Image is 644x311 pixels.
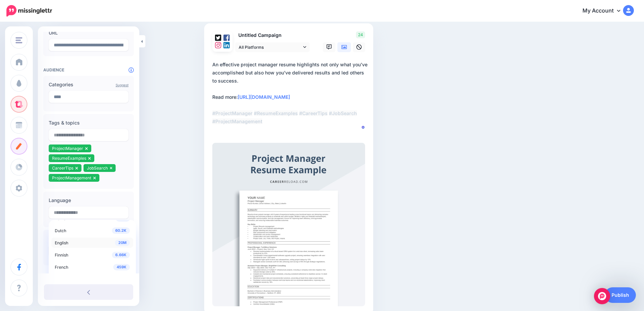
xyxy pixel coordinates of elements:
label: URL [49,29,128,37]
h4: Audience [43,67,134,72]
div: Open Intercom Messenger [594,288,610,304]
span: All Platforms [239,44,302,51]
span: English [55,240,68,245]
label: Categories [49,81,128,89]
span: 60.2K [112,227,130,234]
p: Untitled Campaign [235,31,310,39]
span: Dutch [55,228,66,233]
span: Finnish [55,252,68,258]
a: My Account [576,3,634,19]
textarea: To enrich screen reader interactions, please activate Accessibility in Grammarly extension settings [212,61,368,134]
img: Missinglettr [6,5,52,17]
label: Tags & topics [49,119,128,127]
a: 459K French [51,262,133,272]
span: ProjectManagement [52,175,91,180]
img: menu.png [16,37,22,43]
label: Language [49,196,128,204]
span: 20M [115,240,130,246]
a: 60.2K Dutch [51,225,133,236]
div: An effective project manager resume highlights not only what you’ve accomplished but also how you... [212,61,368,126]
span: ResumeExamples [52,156,86,161]
span: 459K [113,264,130,270]
a: Publish [605,287,636,303]
a: All Platforms [235,42,310,52]
span: 6.66K [112,252,130,258]
a: 6.66K Finnish [51,250,133,260]
a: Suggest [116,83,128,87]
span: French [55,265,68,270]
img: HVKK9IK31PMIPMRM3X92S8996KD183DD.jpg [212,143,365,306]
a: 20M English [51,238,133,248]
span: 24 [356,31,365,38]
span: ProjectManager [52,146,83,151]
span: JobSearch [87,165,108,171]
span: CareerTips [52,165,73,171]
